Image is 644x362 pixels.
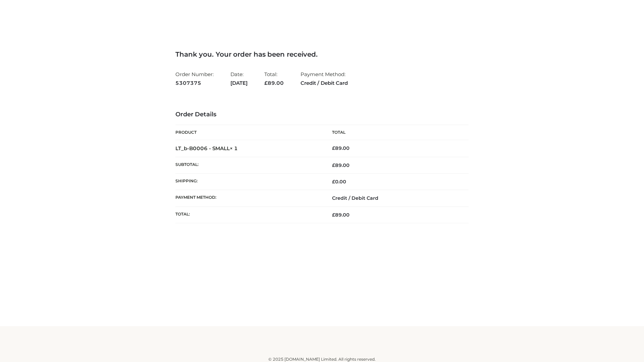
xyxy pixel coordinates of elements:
li: Date: [230,68,248,89]
bdi: 89.00 [332,145,350,151]
th: Total [322,125,469,140]
th: Product [175,125,322,140]
span: 89.00 [264,80,284,86]
strong: × 1 [230,145,238,152]
span: 89.00 [332,162,350,168]
strong: LT_b-B0006 - SMALL [175,145,238,152]
li: Total: [264,68,284,89]
td: Credit / Debit Card [322,190,469,206]
strong: 5307375 [175,79,214,87]
span: £ [332,162,335,168]
strong: Credit / Debit Card [301,79,348,87]
th: Shipping: [175,174,322,190]
span: £ [264,80,268,86]
strong: [DATE] [230,79,248,87]
span: £ [332,145,335,151]
li: Payment Method: [301,68,348,89]
h3: Order Details [175,111,469,118]
th: Subtotal: [175,157,322,173]
span: 89.00 [332,212,350,218]
th: Payment method: [175,190,322,206]
bdi: 0.00 [332,179,346,185]
span: £ [332,179,335,185]
span: £ [332,212,335,218]
th: Total: [175,206,322,223]
li: Order Number: [175,68,214,89]
h3: Thank you. Your order has been received. [175,50,469,58]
